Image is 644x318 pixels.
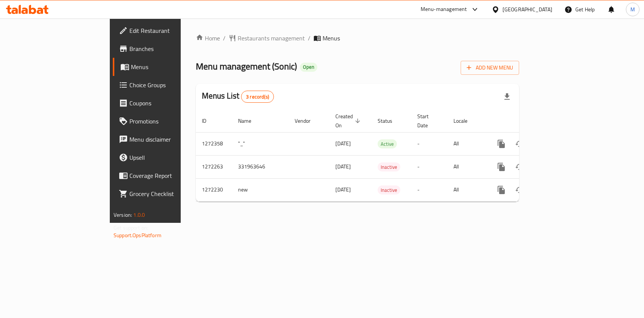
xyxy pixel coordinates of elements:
span: Menus [131,62,211,71]
h2: Menus List [202,90,274,103]
span: Start Date [417,112,438,130]
span: [DATE] [335,185,351,195]
button: Change Status [510,135,529,153]
a: Restaurants management [229,34,305,43]
div: Active [378,139,397,148]
span: Menu disclaimer [129,135,211,144]
a: Promotions [113,112,217,130]
span: Active [378,140,397,148]
span: Add New Menu [467,63,513,73]
a: Coupons [113,94,217,112]
span: Open [300,64,317,70]
a: Branches [113,40,217,58]
span: M [630,5,635,14]
td: All [447,132,486,155]
div: Total records count [241,91,274,103]
div: [GEOGRAPHIC_DATA] [503,5,552,14]
button: Change Status [510,181,529,199]
span: Upsell [129,153,211,162]
a: Upsell [113,148,217,167]
td: All [447,178,486,201]
span: Inactive [378,163,400,171]
span: Branches [129,44,211,53]
td: - [411,155,447,178]
span: Choice Groups [129,80,211,90]
span: Grocery Checklist [129,189,211,198]
div: Menu-management [421,5,467,14]
span: [DATE] [335,139,351,148]
li: / [223,34,226,43]
li: / [308,34,310,43]
button: more [492,158,510,176]
span: Inactive [378,186,400,195]
span: 3 record(s) [241,93,274,100]
span: ID [202,116,216,125]
td: - [411,132,447,155]
span: Menus [323,34,340,43]
span: Restaurants management [238,34,305,43]
span: Promotions [129,117,211,126]
span: [DATE] [335,162,351,171]
a: Choice Groups [113,76,217,94]
span: 1.0.0 [133,210,145,220]
a: Coverage Report [113,167,217,185]
button: more [492,135,510,153]
th: Actions [486,110,571,133]
span: Vendor [295,116,320,125]
td: "_" [232,132,289,155]
span: Menu management ( Sonic ) [196,58,297,75]
div: Open [300,63,317,72]
button: Change Status [510,158,529,176]
span: Edit Restaurant [129,26,211,35]
div: Inactive [378,162,400,171]
div: Export file [498,88,516,106]
a: Menu disclaimer [113,130,217,148]
span: Get support on: [114,223,148,233]
span: Coverage Report [129,171,211,180]
button: more [492,181,510,199]
span: Locale [453,116,477,125]
a: Support.OpsPlatform [114,230,161,240]
span: Status [378,116,402,125]
nav: breadcrumb [196,34,519,43]
td: new [232,178,289,201]
button: Add New Menu [461,61,519,75]
span: Coupons [129,99,211,108]
a: Edit Restaurant [113,22,217,40]
span: Name [238,116,261,125]
a: Grocery Checklist [113,185,217,203]
td: - [411,178,447,201]
table: enhanced table [196,110,571,202]
span: Version: [114,210,132,220]
td: All [447,155,486,178]
td: 331963646 [232,155,289,178]
span: Created On [335,112,363,130]
a: Menus [113,58,217,76]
